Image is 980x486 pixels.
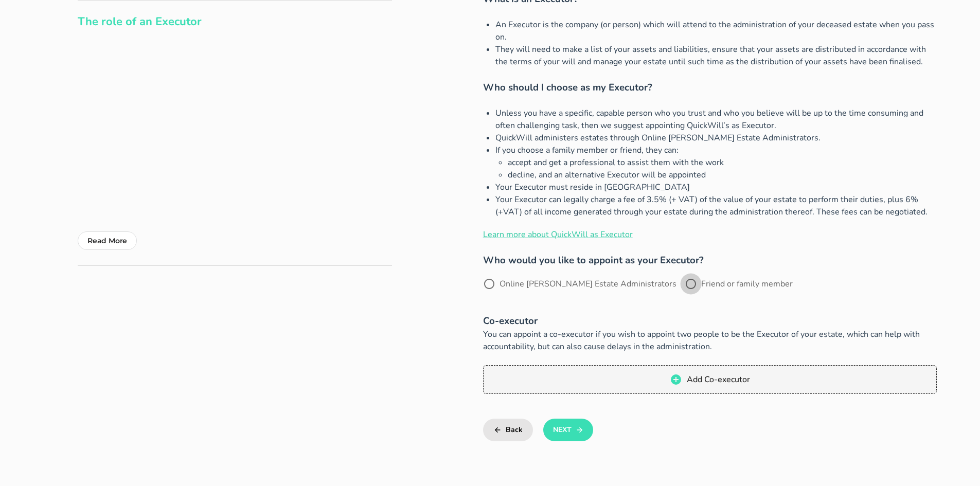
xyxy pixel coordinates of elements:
li: QuickWill administers estates through Online [PERSON_NAME] Estate Administrators. [495,132,937,144]
button: Next [543,419,593,441]
p: Read More [87,235,127,247]
button: Add Co-executor [483,365,937,394]
label: Friend or family member [701,279,793,289]
button: Read More [78,231,137,250]
h3: Co-executor [483,314,937,328]
button: Back [483,419,533,441]
li: Unless you have a specific, capable person who you trust and who you believe will be up to the ti... [495,107,937,132]
li: Your Executor can legally charge a fee of 3.5% (+ VAT) of the value of your estate to perform the... [495,193,937,218]
li: They will need to make a list of your assets and liabilities, ensure that your assets are distrib... [495,43,937,68]
span: Add Co-executor [686,374,750,385]
li: Your Executor must reside in [GEOGRAPHIC_DATA] [495,181,937,193]
h3: Who should I choose as my Executor? [483,80,937,95]
a: Learn more about QuickWill as Executor [483,229,633,240]
li: decline, and an alternative Executor will be appointed [508,169,937,181]
label: Online [PERSON_NAME] Estate Administrators [500,279,676,289]
li: If you choose a family member or friend, they can: [495,144,937,181]
li: accept and get a professional to assist them with the work [508,156,937,169]
li: An Executor is the company (or person) which will attend to the administration of your deceased e... [495,19,937,43]
h3: Who would you like to appoint as your Executor? [483,253,937,267]
h2: The role of an Executor [78,16,392,28]
p: You can appoint a co-executor if you wish to appoint two people to be the Executor of your estate... [483,328,937,353]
